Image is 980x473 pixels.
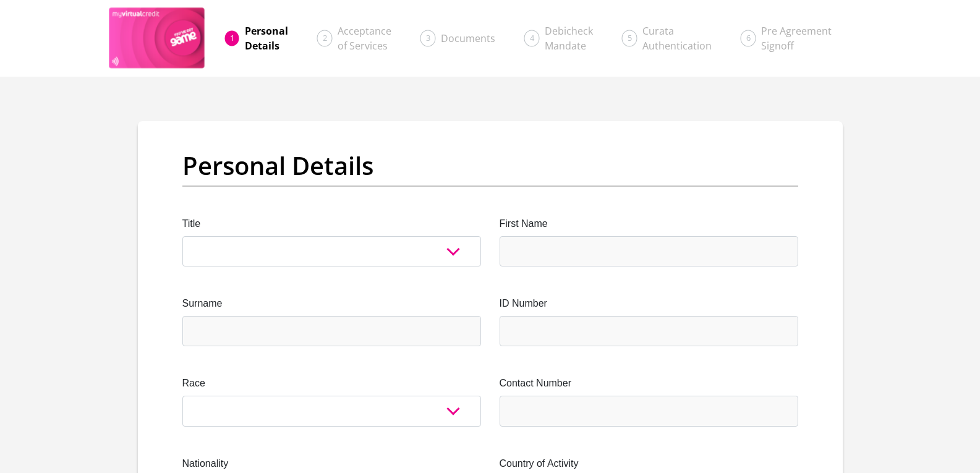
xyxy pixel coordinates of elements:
label: First Name [500,216,798,231]
h2: Personal Details [182,151,798,181]
span: Acceptance of Services [338,24,391,53]
span: Debicheck Mandate [545,24,593,53]
span: Curata Authentication [642,24,712,53]
a: PersonalDetails [235,19,298,58]
a: Acceptanceof Services [328,19,401,58]
input: ID Number [500,316,798,346]
label: Contact Number [500,376,798,391]
label: Country of Activity [500,456,798,471]
img: game logo [109,7,206,69]
span: Documents [441,32,495,45]
span: Pre Agreement Signoff [761,24,832,53]
label: Title [182,216,481,231]
span: Personal Details [245,24,288,53]
a: CurataAuthentication [633,19,722,58]
input: Contact Number [500,396,798,426]
label: Surname [182,296,481,311]
label: Race [182,376,481,391]
a: Pre AgreementSignoff [751,19,842,58]
a: DebicheckMandate [535,19,603,58]
input: First Name [500,236,798,266]
a: Documents [431,26,505,51]
label: Nationality [182,456,481,471]
input: Surname [182,316,481,346]
label: ID Number [500,296,798,311]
